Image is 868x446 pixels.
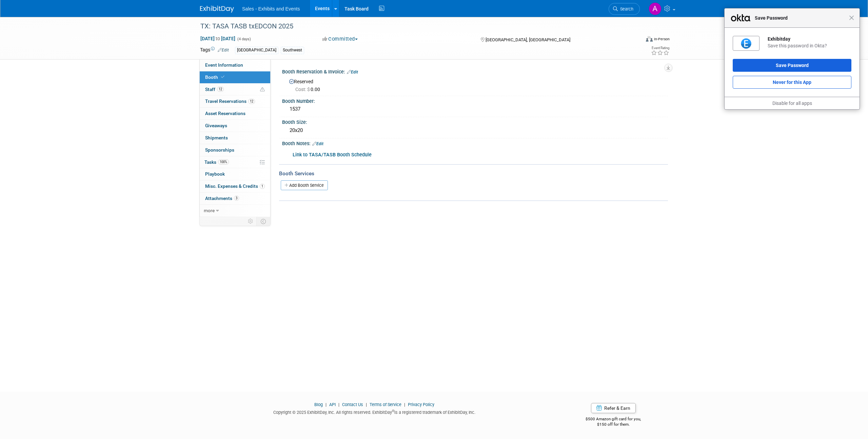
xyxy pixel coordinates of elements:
img: ExhibitDay [200,6,234,13]
a: API [329,402,336,407]
span: | [324,402,328,407]
div: Booth Reservation & Invoice: [282,67,668,75]
span: Cost: $ [295,87,311,92]
span: Sales - Exhibits and Events [242,6,300,12]
a: Travel Reservations12 [200,95,270,107]
div: TX: TASA TASB txEDCON 2025 [198,20,630,32]
span: | [364,402,369,407]
span: 0.00 [295,87,323,92]
span: Booth [205,74,226,80]
div: [GEOGRAPHIC_DATA] [235,47,278,54]
button: Never for this App [733,76,851,89]
span: 12 [217,87,224,92]
span: 12 [248,99,255,104]
span: to [215,36,221,41]
img: wAy4aAAAABklEQVQDAGTtJInGkJLrAAAAAElFTkSuQmCC [740,38,752,49]
a: Shipments [200,132,270,144]
a: Terms of Service [370,402,401,407]
span: Event Information [205,62,243,68]
a: Edit [347,70,358,74]
a: Tasks100% [200,156,270,168]
a: Giveaways [200,120,270,132]
div: Exhibitday [768,36,851,42]
button: Save Password [733,59,851,72]
div: Booth Services [279,170,668,177]
a: Playbook [200,168,270,180]
div: $500 Amazon gift card for you, [559,412,668,427]
a: Blog [314,402,323,407]
span: Tasks [204,159,229,165]
span: Attachments [205,196,239,201]
td: Toggle Event Tabs [257,217,271,226]
span: | [337,402,341,407]
div: 20x20 [287,125,663,136]
a: Staff12 [200,84,270,95]
span: Sponsorships [205,147,234,153]
div: Booth Notes: [282,138,668,147]
a: Misc. Expenses & Credits1 [200,180,270,192]
a: Refer & Earn [591,403,636,413]
img: Format-Inperson.png [646,36,653,42]
div: Save this password in Okta? [768,43,851,49]
td: Tags [200,46,229,54]
span: Playbook [205,171,225,177]
a: Edit [312,141,323,146]
span: [DATE] [DATE] [200,36,236,42]
span: Potential Scheduling Conflict -- at least one attendee is tagged in another overlapping event. [260,87,265,93]
span: more [204,208,215,213]
span: Misc. Expenses & Credits [205,183,265,189]
span: Travel Reservations [205,98,255,104]
a: Event Information [200,59,270,71]
span: Staff [205,87,224,92]
span: | [402,402,407,407]
div: Reserved [287,76,663,93]
span: 3 [234,196,239,201]
a: Search [609,3,640,15]
div: 1537 [287,104,663,114]
a: Disable for all apps [772,101,812,106]
div: $150 off for them. [559,422,668,427]
a: Booth [200,71,270,83]
div: In-Person [654,37,670,42]
a: Link to TASA/TASB Booth Schedule [293,152,372,158]
span: Giveaways [205,123,227,128]
span: (4 days) [237,37,251,41]
a: Privacy Policy [408,402,434,407]
span: Search [618,6,633,12]
a: Add Booth Service [281,180,328,190]
span: [GEOGRAPHIC_DATA], [GEOGRAPHIC_DATA] [486,37,570,42]
span: Save Password [751,14,849,22]
a: Attachments3 [200,193,270,204]
div: Event Rating [651,46,669,50]
div: Booth Number: [282,96,668,105]
a: more [200,205,270,217]
div: Event Format [600,35,670,45]
img: Albert Martinez [649,2,662,15]
span: Asset Reservations [205,111,245,116]
div: Booth Size: [282,117,668,126]
button: Committed [320,36,360,43]
div: Copyright © 2025 ExhibitDay, Inc. All rights reserved. ExhibitDay is a registered trademark of Ex... [200,408,549,416]
a: Sponsorships [200,144,270,156]
span: Shipments [205,135,228,140]
a: Edit [218,48,229,52]
td: Personalize Event Tab Strip [245,217,257,226]
sup: ® [392,409,394,413]
span: 1 [260,184,265,189]
span: Close [849,15,854,20]
div: Southwest [281,47,304,54]
i: Booth reservation complete [221,75,224,79]
span: 100% [218,159,229,164]
a: Contact Us [342,402,363,407]
a: Asset Reservations [200,108,270,119]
